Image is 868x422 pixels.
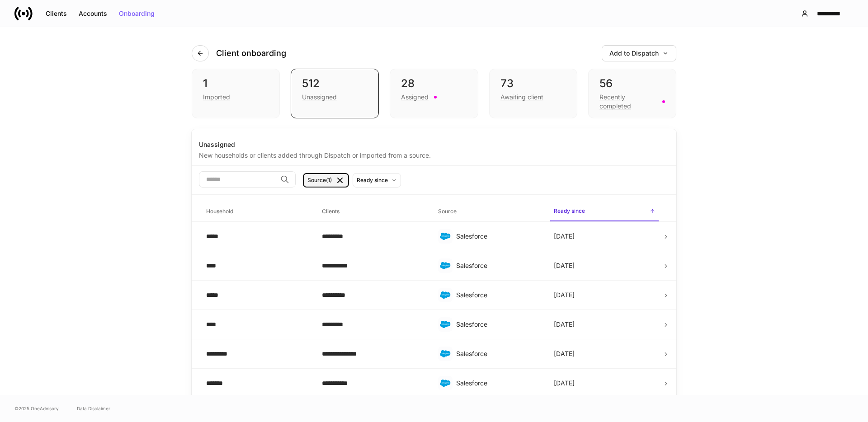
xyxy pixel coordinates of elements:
[199,149,669,160] div: New households or clients added through Dispatch or imported from a source.
[216,48,286,59] h4: Client onboarding
[73,6,113,21] button: Accounts
[119,10,155,17] div: Onboarding
[602,45,676,61] button: Add to Dispatch
[390,69,478,118] div: 28Assigned
[77,405,110,412] a: Data Disclaimer
[79,10,107,17] div: Accounts
[291,69,379,118] div: 512Unassigned
[489,69,577,118] div: 73Awaiting client
[40,6,73,21] button: Clients
[203,93,230,102] div: Imported
[303,173,349,188] button: Source(1)
[554,320,575,329] p: [DATE]
[307,176,332,184] div: Source (1)
[302,76,368,91] div: 512
[609,50,669,56] div: Add to Dispatch
[456,291,539,300] div: Salesforce
[456,261,539,270] div: Salesforce
[357,176,388,184] div: Ready since
[588,69,676,118] div: 56Recently completed
[554,291,575,300] p: [DATE]
[554,379,575,388] p: [DATE]
[401,76,467,91] div: 28
[500,76,566,91] div: 73
[318,202,427,221] span: Clients
[554,261,575,270] p: [DATE]
[353,173,401,188] button: Ready since
[599,93,657,111] div: Recently completed
[500,93,543,102] div: Awaiting client
[192,69,280,118] div: 1Imported
[113,6,160,21] button: Onboarding
[322,207,340,216] h6: Clients
[14,405,59,412] span: © 2025 OneAdvisory
[554,232,575,241] p: [DATE]
[456,232,539,241] div: Salesforce
[401,93,429,102] div: Assigned
[456,349,539,358] div: Salesforce
[199,140,669,149] div: Unassigned
[203,76,269,91] div: 1
[206,207,233,216] h6: Household
[554,206,585,215] h6: Ready since
[302,93,337,102] div: Unassigned
[203,202,311,221] span: Household
[599,76,665,91] div: 56
[456,320,539,329] div: Salesforce
[438,207,457,216] h6: Source
[46,10,67,17] div: Clients
[456,379,539,388] div: Salesforce
[554,349,575,358] p: [DATE]
[550,202,659,221] span: Ready since
[434,202,543,221] span: Source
